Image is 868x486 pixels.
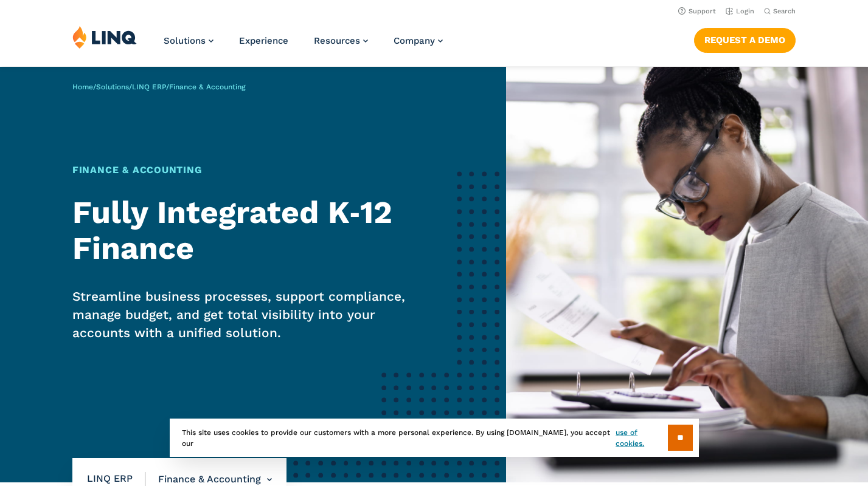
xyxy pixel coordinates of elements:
button: Open Search Bar [764,7,796,16]
span: Search [773,7,796,15]
a: Request a Demo [694,28,796,52]
span: Resources [314,35,360,46]
p: Streamline business processes, support compliance, manage budget, and get total visibility into y... [72,288,414,342]
a: LINQ ERP [132,83,166,91]
nav: Button Navigation [694,26,796,52]
a: Login [726,7,754,15]
span: Company [394,35,435,46]
span: / / / [72,83,245,91]
nav: Primary Navigation [164,26,443,66]
a: Solutions [164,35,214,46]
div: This site uses cookies to provide our customers with a more personal experience. By using [DOMAIN... [170,419,699,457]
a: Resources [314,35,368,46]
a: Solutions [96,83,129,91]
img: ERP Finance and Accounting Banner [506,67,868,482]
a: Support [678,7,716,15]
a: Home [72,83,93,91]
img: LINQ | K‑12 Software [72,26,137,49]
a: Company [394,35,443,46]
span: Solutions [164,35,206,46]
strong: Fully Integrated K‑12 Finance [72,194,392,267]
a: use of cookies. [616,427,667,449]
a: Experience [239,35,288,46]
span: LINQ ERP [87,472,146,485]
h1: Finance & Accounting [72,163,414,177]
span: Finance & Accounting [169,83,245,91]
